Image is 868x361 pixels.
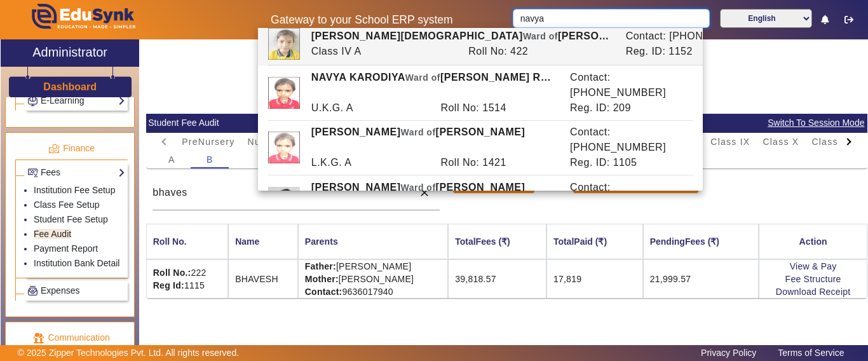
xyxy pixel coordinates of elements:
div: Reg. ID: 1105 [564,155,693,170]
p: Communication [15,331,128,344]
a: Download Receipt [776,287,851,297]
th: Action [759,224,867,259]
span: Class IX [710,137,750,146]
div: L.K.G. A [304,155,434,170]
div: TotalPaid (₹) [553,235,636,249]
span: Ward of [400,127,435,137]
a: Privacy Policy [695,344,763,361]
div: Name [235,235,259,249]
div: Roll No: 1514 [434,100,564,116]
h2: [GEOGRAPHIC_DATA] [146,102,867,114]
img: finance.png [48,143,60,154]
mat-card-header: Student Fee Audit [146,114,867,133]
div: Contact: [PHONE_NUMBER] [564,125,693,155]
td: 17,819 [546,259,643,298]
div: Class IV A [304,44,461,59]
span: A [168,155,175,164]
a: Payment Report [34,243,98,254]
h3: Dashboard [43,81,97,93]
div: U.K.G. A [304,100,434,116]
td: 21,999.57 [643,259,759,298]
span: Switch To Session Mode [767,116,865,130]
div: Contact: [PHONE_NUMBER] [619,29,776,44]
div: TotalPaid (₹) [553,235,607,249]
div: Roll No. [153,235,221,249]
td: BHAVESH [228,259,298,298]
mat-icon: close [418,186,431,199]
td: 39,818.57 [448,259,546,298]
div: TotalFees (₹) [455,235,510,249]
div: Roll No: 422 [462,44,619,59]
div: TotalFees (₹) [455,235,539,249]
span: Expenses [41,285,79,296]
p: Finance [15,142,128,155]
a: Institution Bank Detail [34,258,119,268]
span: Ward of [405,72,440,83]
p: © 2025 Zipper Technologies Pvt. Ltd. All rights reserved. [18,346,240,360]
a: Dashboard [43,80,97,93]
a: Expenses [27,283,125,298]
input: Search [513,9,709,28]
h2: Administrator [32,44,107,60]
div: [PERSON_NAME] [PERSON_NAME] [304,180,563,210]
span: B [207,155,214,164]
a: View & Pay [790,261,837,271]
a: Fee Audit [34,229,71,239]
a: Class Fee Setup [34,200,100,210]
span: Nursery [248,137,285,146]
a: Fee Structure [785,274,841,284]
div: [PERSON_NAME][DEMOGRAPHIC_DATA] [PERSON_NAME][DEMOGRAPHIC_DATA] [304,29,619,44]
img: 4c0c16cd-bb5a-41f1-96fb-baa429130ef4 [268,187,300,219]
input: Search student by Name, Father name or Mother name [153,185,407,200]
a: Institution Fee Setup [34,185,115,195]
strong: Contact: [305,287,342,297]
div: Reg. ID: 1152 [619,44,776,59]
a: Student Fee Setup [34,214,108,224]
span: Class X [763,137,799,146]
span: PreNursery [182,137,234,146]
td: [PERSON_NAME] [PERSON_NAME] 9636017940 [298,259,448,298]
h5: Gateway to your School ERP system [224,13,500,27]
img: Payroll.png [28,286,37,296]
div: NAVYA KARODIYA [PERSON_NAME] RAM [PERSON_NAME] [304,70,563,100]
div: [PERSON_NAME] [PERSON_NAME] [304,125,563,155]
strong: Mother: [305,274,339,284]
span: Ward of [400,182,435,193]
div: Contact: [PHONE_NUMBER] [564,70,693,100]
img: b968de72-e379-42a5-9496-67c14d6242b4 [268,77,300,109]
strong: Father: [305,261,336,271]
a: Terms of Service [771,344,850,361]
span: Ward of [523,31,558,41]
div: Reg. ID: 209 [564,100,693,116]
img: communication.png [33,332,44,344]
img: 668c4d00-5c4b-4a83-a0ec-8e45a54e290b [268,28,300,60]
th: Parents [298,224,448,259]
td: 222 1115 [146,259,228,298]
div: PendingFees (₹) [650,235,752,249]
div: Contact: [PHONE_NUMBER] [564,180,693,210]
strong: Reg Id: [153,280,184,290]
img: 446e21f1-6a11-4485-84fe-e9e991ff5825 [268,132,300,163]
span: Class XI [811,137,851,146]
div: Roll No: 1421 [434,155,564,170]
a: Administrator [1,39,139,67]
div: Roll No. [153,235,187,249]
div: Name [235,235,291,249]
strong: Roll No.: [153,268,191,278]
div: PendingFees (₹) [650,235,719,249]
